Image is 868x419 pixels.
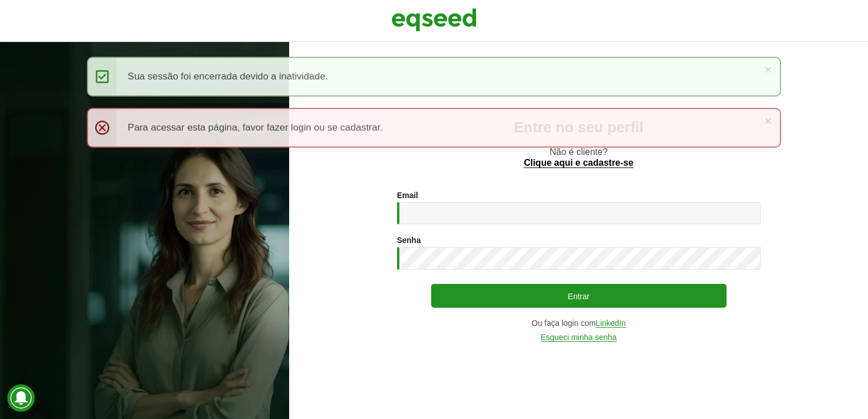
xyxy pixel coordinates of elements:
a: × [765,115,771,127]
button: Entrar [431,284,727,308]
div: Para acessar esta página, favor fazer login ou se cadastrar. [87,108,781,148]
label: Email [397,191,418,199]
a: LinkedIn [596,319,626,328]
a: Esqueci minha senha [541,333,617,342]
div: Sua sessão foi encerrada devido a inatividade. [87,57,781,97]
a: × [765,64,771,76]
a: Clique aqui e cadastre-se [524,158,633,168]
img: EqSeed Logo [391,6,477,34]
div: Ou faça login com [397,319,761,328]
label: Senha [397,236,421,244]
